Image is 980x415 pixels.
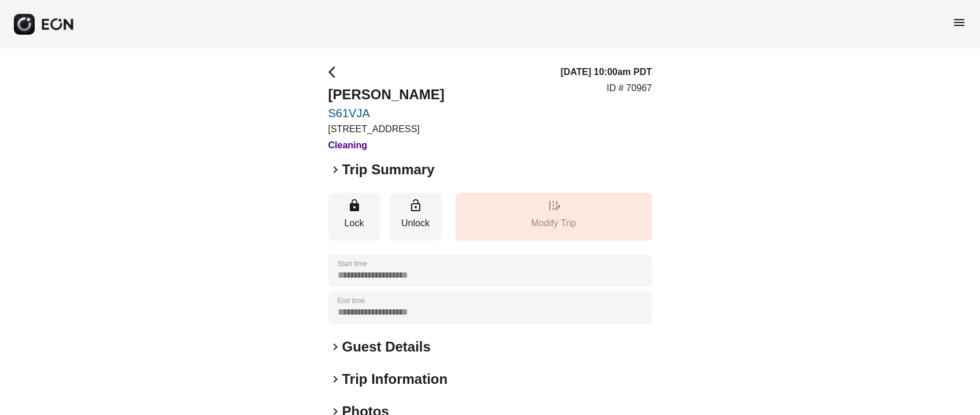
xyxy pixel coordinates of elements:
[409,199,423,212] span: lock_open
[561,65,652,79] h3: [DATE] 10:00am PDT
[328,139,445,152] h3: Cleaning
[328,106,445,120] a: S61VJA
[342,160,435,179] h2: Trip Summary
[342,370,448,388] h2: Trip Information
[347,199,361,212] span: lock
[328,65,342,79] span: arrow_back_ios
[328,85,445,104] h2: [PERSON_NAME]
[334,216,375,230] p: Lock
[328,372,342,386] span: keyboard_arrow_right
[342,338,431,356] h2: Guest Details
[328,122,445,136] p: [STREET_ADDRESS]
[328,163,342,177] span: keyboard_arrow_right
[328,340,342,354] span: keyboard_arrow_right
[607,81,652,95] p: ID # 70967
[328,193,380,241] button: Lock
[952,16,966,29] span: menu
[395,216,436,230] p: Unlock
[390,193,442,241] button: Unlock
